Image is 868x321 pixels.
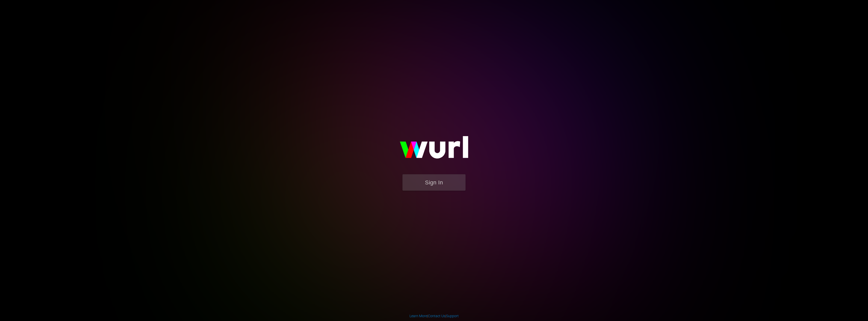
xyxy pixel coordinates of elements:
a: Support [446,314,459,318]
button: Sign In [402,174,466,191]
img: wurl-logo-on-black-223613ac3d8ba8fe6dc639794a292ebdb59501304c7dfd60c99c58986ef67473.svg [384,125,484,174]
a: Contact Us [428,314,445,318]
div: | | [410,313,459,318]
a: Learn More [410,314,427,318]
